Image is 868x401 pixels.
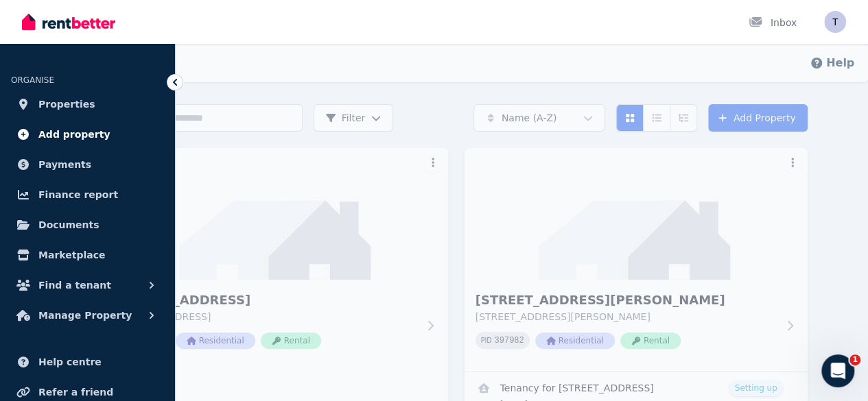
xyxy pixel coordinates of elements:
[38,156,91,173] span: Payments
[11,271,164,299] button: Find a tenant
[824,11,846,33] img: Tarisai
[11,241,164,269] a: Marketplace
[11,75,54,85] span: ORGANISE
[38,126,110,143] span: Add property
[476,310,777,324] p: [STREET_ADDRESS][PERSON_NAME]
[849,354,860,365] span: 1
[261,332,321,349] span: Rental
[11,151,164,178] a: Payments
[670,104,697,132] button: Expanded list view
[116,291,418,310] h3: [STREET_ADDRESS]
[11,211,164,239] a: Documents
[38,217,99,233] span: Documents
[620,332,681,349] span: Rental
[465,148,808,371] a: 21 Dannika Way, Deebing Heights[STREET_ADDRESS][PERSON_NAME][STREET_ADDRESS][PERSON_NAME]PID 3979...
[38,186,118,203] span: Finance report
[11,302,164,329] button: Manage Property
[783,154,802,173] button: More options
[616,104,697,132] div: View options
[105,148,448,280] img: 11/105-109 Barbaralla Dr, Springwood
[38,384,113,400] span: Refer a friend
[38,354,102,370] span: Help centre
[105,148,448,371] a: 11/105-109 Barbaralla Dr, Springwood[STREET_ADDRESS][STREET_ADDRESS]PID 397144ResidentialRental
[476,291,777,310] h3: [STREET_ADDRESS][PERSON_NAME]
[465,148,808,280] img: 21 Dannika Way, Deebing Heights
[423,154,443,173] button: More options
[616,104,644,132] button: Card view
[708,104,808,132] a: Add Property
[481,337,492,344] small: PID
[810,55,854,71] button: Help
[176,332,255,349] span: Residential
[535,332,615,349] span: Residential
[643,104,670,132] button: Compact list view
[38,247,105,263] span: Marketplace
[502,111,557,125] span: Name (A-Z)
[11,121,164,148] a: Add property
[116,310,418,324] p: [STREET_ADDRESS]
[38,96,95,112] span: Properties
[473,104,605,132] button: Name (A-Z)
[821,354,854,387] iframe: Intercom live chat
[11,90,164,118] a: Properties
[325,111,366,125] span: Filter
[38,307,132,324] span: Manage Property
[494,336,524,345] code: 397982
[11,348,164,376] a: Help centre
[22,12,115,32] img: RentBetter
[749,16,797,29] div: Inbox
[11,181,164,208] a: Finance report
[314,104,394,132] button: Filter
[38,277,111,293] span: Find a tenant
